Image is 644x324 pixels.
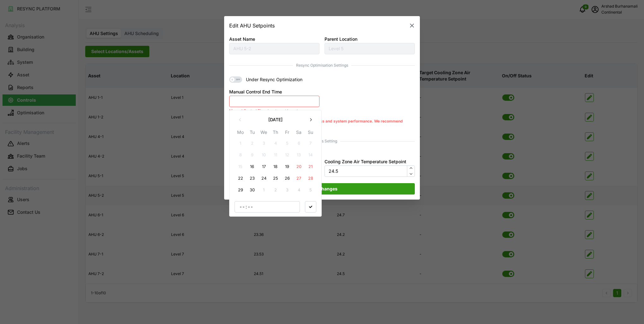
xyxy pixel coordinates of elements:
[247,203,254,210] input: --
[229,36,255,43] label: Asset Name
[229,138,415,144] span: Setpoints Setting
[293,173,305,184] button: 27 September 2025
[270,149,281,161] button: 11 September 2025
[307,183,337,194] span: Save Changes
[258,184,270,196] button: 1 October 2025
[305,138,316,149] button: 7 September 2025
[282,173,293,184] button: 26 September 2025
[305,184,316,196] button: 5 October 2025
[325,36,357,43] label: Parent Location
[270,173,281,184] button: 25 September 2025
[293,149,305,161] button: 13 September 2025
[293,138,305,149] button: 6 September 2025
[293,129,305,138] th: Sa
[229,183,415,195] button: Save Changes
[258,138,270,149] button: 3 September 2025
[235,129,246,138] th: Mo
[258,161,270,172] button: 17 September 2025
[239,203,246,210] input: --
[293,161,305,172] button: 20 September 2025
[258,129,270,138] th: We
[282,149,293,161] button: 12 September 2025
[247,161,258,172] button: 16 September 2025
[305,173,316,184] button: 28 September 2025
[242,77,302,83] span: Under Resync Optimization
[258,173,270,184] button: 24 September 2025
[247,149,258,161] button: 9 September 2025
[229,63,415,69] span: Resync Optimisation Settings
[270,161,281,172] button: 18 September 2025
[247,173,258,184] button: 23 September 2025
[270,129,281,138] th: Th
[235,77,242,83] span: OFF
[246,201,247,212] span: :
[229,23,275,28] h2: Edit AHU Setpoints
[282,161,293,172] button: 19 September 2025
[235,149,246,161] button: 8 September 2025
[282,138,293,149] button: 5 September 2025
[305,129,316,138] th: Su
[229,89,282,96] label: Manual Control End Time
[235,184,246,196] button: 29 September 2025
[247,138,258,149] button: 2 September 2025
[281,129,293,138] th: Fr
[325,158,406,165] label: Cooling Zone Air Temperature Setpoint
[305,161,316,172] button: 21 September 2025
[247,184,258,196] button: 30 September 2025
[229,118,415,130] p: Turning off optimisation may impact energy savings and system performance. We recommend keeping i...
[246,114,305,125] button: [DATE]
[305,149,316,161] button: 14 September 2025
[270,138,281,149] button: 4 September 2025
[246,129,258,138] th: Tu
[235,173,246,184] button: 22 September 2025
[258,149,270,161] button: 10 September 2025
[235,161,246,172] button: 15 September 2025
[270,184,281,196] button: 2 October 2025
[282,184,293,196] button: 3 October 2025
[229,109,319,113] p: Manual Control Time input must be set
[235,138,246,149] button: 1 September 2025
[293,184,305,196] button: 4 October 2025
